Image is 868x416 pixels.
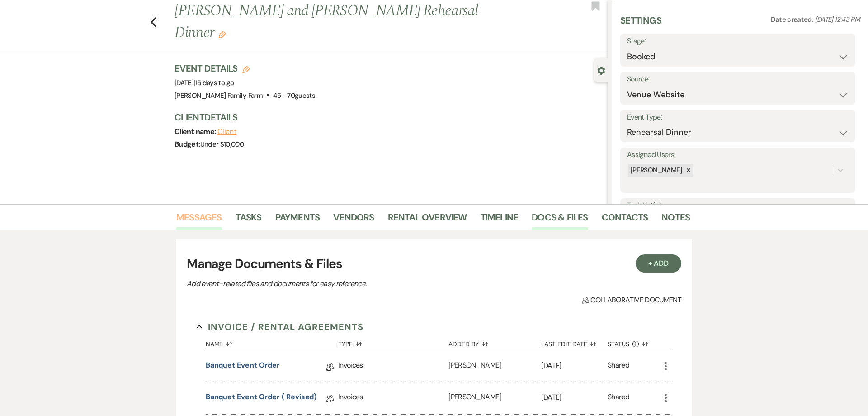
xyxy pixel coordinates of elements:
[236,210,262,230] a: Tasks
[175,79,234,88] span: [DATE]
[628,164,684,177] div: [PERSON_NAME]
[175,62,315,75] h3: Event Details
[620,14,661,34] h3: Settings
[193,79,234,88] span: |
[448,383,541,415] div: [PERSON_NAME]
[175,111,599,124] h3: Client Details
[815,15,860,24] span: [DATE] 12:43 PM
[187,278,503,290] p: Add event–related files and documents for easy reference.
[627,111,849,124] label: Event Type:
[481,210,519,230] a: Timeline
[206,334,338,351] button: Name
[541,334,608,351] button: Last Edit Date
[187,255,681,274] h3: Manage Documents & Files
[771,15,815,24] span: Date created:
[388,210,467,230] a: Rental Overview
[597,66,605,75] button: Close lead details
[175,127,217,137] span: Client name:
[661,210,690,230] a: Notes
[627,149,849,162] label: Assigned Users:
[608,334,660,351] button: Status
[608,360,629,374] div: Shared
[338,383,448,415] div: Invoices
[273,91,315,100] span: 45 - 70 guests
[627,200,849,213] label: Task List(s):
[636,255,682,273] button: + Add
[582,295,681,306] span: Collaborative document
[541,360,608,372] p: [DATE]
[206,392,317,406] a: Banquet Event Order ( revised)
[448,352,541,383] div: [PERSON_NAME]
[338,334,448,351] button: Type
[200,140,244,149] span: Under $10,000
[608,392,629,406] div: Shared
[448,334,541,351] button: Added By
[333,210,374,230] a: Vendors
[275,210,320,230] a: Payments
[338,352,448,383] div: Invoices
[627,73,849,86] label: Source:
[532,210,588,230] a: Docs & Files
[206,360,280,374] a: Banquet Event Order
[195,79,234,88] span: 15 days to go
[627,35,849,48] label: Stage:
[217,129,237,136] button: Client
[602,210,648,230] a: Contacts
[218,31,226,39] button: Edit
[175,140,200,149] span: Budget:
[176,210,222,230] a: Messages
[197,320,363,334] button: Invoice / Rental Agreements
[175,1,517,44] h1: [PERSON_NAME] and [PERSON_NAME] Rehearsal Dinner
[541,392,608,404] p: [DATE]
[175,91,263,100] span: [PERSON_NAME] Family Farm
[608,341,629,348] span: Status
